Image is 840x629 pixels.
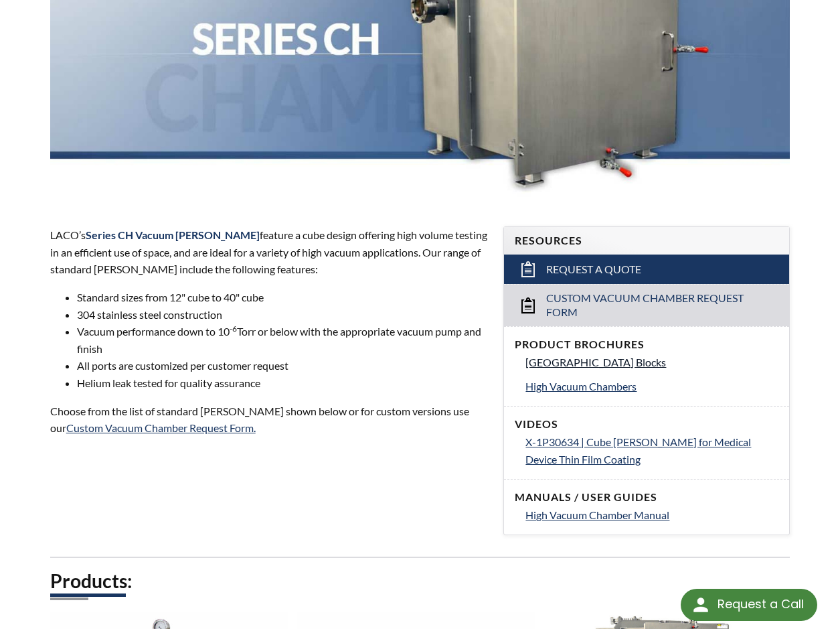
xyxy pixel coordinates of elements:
[50,403,488,437] p: Choose from the list of standard [PERSON_NAME] shown below or for custom versions use our
[77,357,488,374] li: All ports are customized per customer request
[515,490,778,504] h4: Manuals / User Guides
[690,594,711,616] img: round button
[77,306,488,324] li: 304 stainless steel construction
[66,421,256,434] a: Custom Vacuum Chamber Request Form.
[77,374,488,392] li: Helium leak tested for quality assurance
[546,291,748,320] span: Custom Vacuum Chamber Request Form
[525,435,751,466] span: X-1P30634 | Cube [PERSON_NAME] for Medical Device Thin Film Coating
[86,228,260,241] strong: Series CH Vacuum [PERSON_NAME]
[77,289,488,306] li: Standard sizes from 12" cube to 40" cube
[230,324,237,334] sup: -6
[525,356,666,368] span: [GEOGRAPHIC_DATA] Blocks
[718,589,804,620] div: Request a Call
[77,323,488,357] li: Vacuum performance down to 10 Torr or below with the appropriate vacuum pump and finish
[504,255,789,284] a: Request a Quote
[504,284,789,326] a: Custom Vacuum Chamber Request Form
[546,263,641,277] span: Request a Quote
[525,433,778,468] a: X-1P30634 | Cube [PERSON_NAME] for Medical Device Thin Film Coating
[525,508,669,521] span: High Vacuum Chamber Manual
[515,234,778,248] h4: Resources
[525,378,778,395] a: High Vacuum Chambers
[515,417,778,431] h4: Videos
[525,380,637,393] span: High Vacuum Chambers
[525,506,778,524] a: High Vacuum Chamber Manual
[50,226,488,278] p: LACO’s feature a cube design offering high volume testing in an efficient use of space, and are i...
[515,338,778,352] h4: Product Brochures
[525,354,778,371] a: [GEOGRAPHIC_DATA] Blocks
[50,569,790,593] h2: Products:
[681,589,817,621] div: Request a Call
